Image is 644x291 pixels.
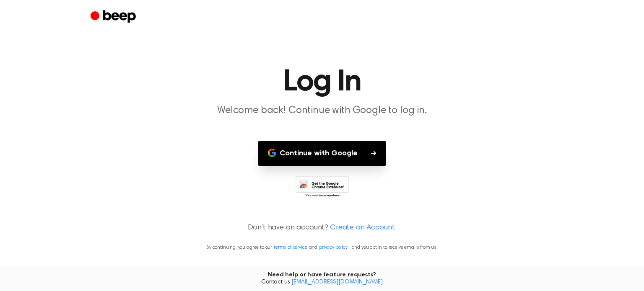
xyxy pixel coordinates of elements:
p: By continuing, you agree to our and , and you opt in to receive emails from us. [10,244,634,251]
span: Contact us [5,279,639,286]
a: terms of service [274,245,307,250]
button: Continue with Google [258,141,386,166]
p: Don’t have an account? [10,222,634,234]
a: privacy policy [319,245,348,250]
h1: Log In [107,67,537,97]
a: [EMAIL_ADDRESS][DOMAIN_NAME] [291,279,383,285]
a: Create an Account [330,222,395,234]
a: Beep [91,9,138,25]
p: Welcome back! Continue with Google to log in. [161,104,483,118]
